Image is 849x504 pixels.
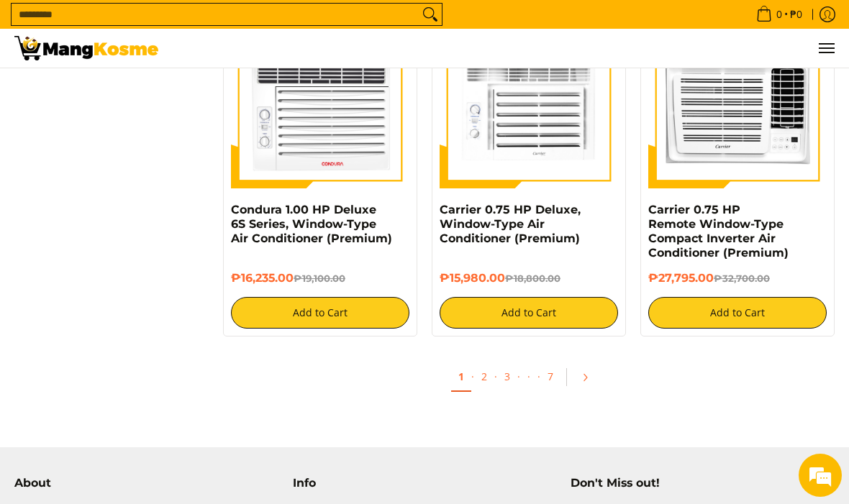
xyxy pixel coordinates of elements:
[537,370,540,383] span: ·
[231,271,409,286] h6: ₱16,235.00
[209,395,261,414] em: Submit
[817,29,835,68] button: Menu
[231,297,409,329] button: Add to Cart
[517,370,520,383] span: ·
[648,10,827,188] img: Carrier 0.75 HP Remote Window-Type Compact Inverter Air Conditioner (Premium)
[231,10,409,188] img: Condura 1.00 HP Deluxe 6S Series, Window-Type Air Conditioner (Premium)
[520,362,537,390] span: ·
[471,370,474,383] span: ·
[474,362,494,390] a: 2
[648,203,789,260] a: Carrier 0.75 HP Remote Window-Type Compact Inverter Air Conditioner (Premium)
[419,4,442,25] button: Search
[294,272,345,284] del: ₱19,100.00
[14,476,278,490] h4: About
[30,157,251,302] span: We are offline. Please leave us a message.
[648,271,827,286] h6: ₱27,795.00
[440,10,618,188] img: Carrier 0.75 HP Deluxe, Window-Type Air Conditioner (Premium)
[752,6,807,22] span: •
[216,358,842,404] ul: Pagination
[648,297,827,329] button: Add to Cart
[75,81,242,99] div: Leave a message
[14,36,158,60] img: Bodega Sale Aircon l Mang Kosme: Home Appliances Warehouse Sale
[714,272,770,284] del: ₱32,700.00
[440,297,618,329] button: Add to Cart
[173,29,835,68] nav: Main Menu
[788,9,804,19] span: ₱0
[236,7,271,42] div: Minimize live chat window
[293,476,557,490] h4: Info
[440,271,618,286] h6: ₱15,980.00
[173,29,835,68] ul: Customer Navigation
[497,362,517,390] a: 3
[440,203,581,245] a: Carrier 0.75 HP Deluxe, Window-Type Air Conditioner (Premium)
[774,9,784,19] span: 0
[7,344,274,395] textarea: Type your message and click 'Submit'
[494,370,497,383] span: ·
[505,272,560,284] del: ₱18,800.00
[540,362,560,390] a: 7
[571,476,835,490] h4: Don't Miss out!
[451,362,471,392] a: 1
[231,203,392,245] a: Condura 1.00 HP Deluxe 6S Series, Window-Type Air Conditioner (Premium)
